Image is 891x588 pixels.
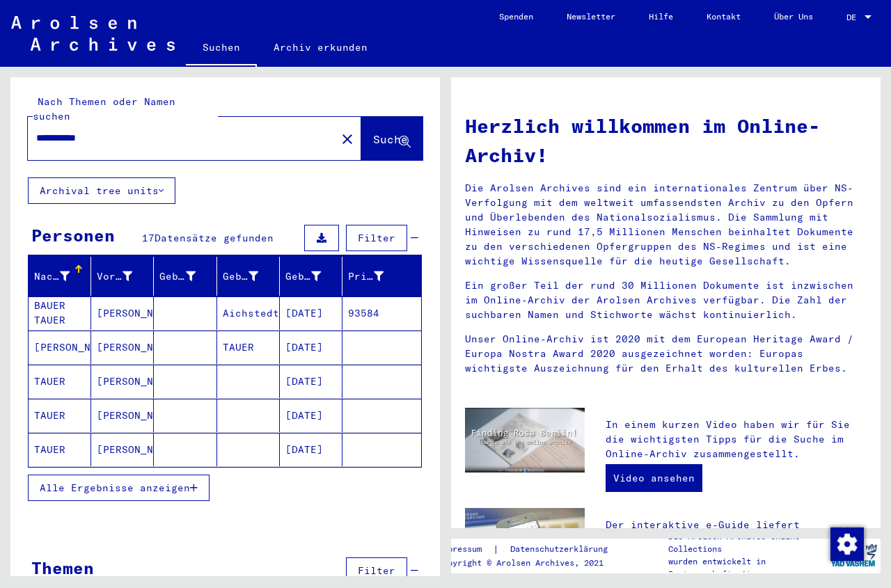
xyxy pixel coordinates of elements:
[346,225,407,251] button: Filter
[91,296,154,330] mat-cell: [PERSON_NAME]
[342,296,421,330] mat-cell: 93584
[830,527,863,560] div: Zustimmung ändern
[34,265,90,287] div: Nachname
[28,475,210,501] button: Alle Ergebnisse anzeigen
[438,542,624,557] div: |
[846,13,862,22] span: DE
[186,31,257,67] a: Suchen
[346,557,407,584] button: Filter
[217,257,280,296] mat-header-cell: Geburt‏
[465,508,585,588] img: eguide.jpg
[155,232,274,244] span: Datensätze gefunden
[142,232,155,244] span: 17
[606,464,702,492] a: Video ansehen
[217,331,280,364] mat-cell: TAUER
[29,365,91,398] mat-cell: TAUER
[438,542,493,557] a: Impressum
[280,365,342,398] mat-cell: [DATE]
[159,265,216,287] div: Geburtsname
[280,331,342,364] mat-cell: [DATE]
[339,131,356,148] mat-icon: close
[280,399,342,432] mat-cell: [DATE]
[29,433,91,466] mat-cell: TAUER
[28,177,175,204] button: Archival tree units
[280,296,342,330] mat-cell: [DATE]
[29,257,91,296] mat-header-cell: Nachname
[33,95,175,122] mat-label: Nach Themen oder Namen suchen
[34,269,70,284] div: Nachname
[830,527,864,561] img: Zustimmung ändern
[29,296,91,330] mat-cell: BAUER TAUER
[828,538,880,573] img: yv_logo.png
[159,269,195,284] div: Geburtsname
[342,257,421,296] mat-header-cell: Prisoner #
[223,269,258,284] div: Geburt‏
[31,223,115,248] div: Personen
[223,265,279,287] div: Geburt‏
[11,16,175,51] img: Arolsen_neg.svg
[91,399,154,432] mat-cell: [PERSON_NAME]
[438,557,624,569] p: Copyright © Arolsen Archives, 2021
[348,265,404,287] div: Prisoner #
[465,181,867,269] p: Die Arolsen Archives sind ein internationales Zentrum über NS-Verfolgung mit dem weltweit umfasse...
[91,257,154,296] mat-header-cell: Vorname
[280,257,342,296] mat-header-cell: Geburtsdatum
[465,111,867,170] h1: Herzlich willkommen im Online-Archiv!
[333,125,361,152] button: Clear
[465,332,867,376] p: Unser Online-Archiv ist 2020 mit dem European Heritage Award / Europa Nostra Award 2020 ausgezeic...
[499,542,624,557] a: Datenschutzerklärung
[97,269,132,284] div: Vorname
[97,265,153,287] div: Vorname
[606,418,867,461] p: In einem kurzen Video haben wir für Sie die wichtigsten Tipps für die Suche im Online-Archiv zusa...
[373,132,408,146] span: Suche
[257,31,384,64] a: Archiv erkunden
[668,555,827,580] p: wurden entwickelt in Partnerschaft mit
[668,530,827,555] p: Die Arolsen Archives Online-Collections
[29,331,91,364] mat-cell: [PERSON_NAME]
[285,269,321,284] div: Geburtsdatum
[29,399,91,432] mat-cell: TAUER
[348,269,384,284] div: Prisoner #
[217,296,280,330] mat-cell: Aichstedt
[154,257,216,296] mat-header-cell: Geburtsname
[31,555,94,580] div: Themen
[465,278,867,322] p: Ein großer Teil der rund 30 Millionen Dokumente ist inzwischen im Online-Archiv der Arolsen Archi...
[91,433,154,466] mat-cell: [PERSON_NAME]
[465,408,585,473] img: video.jpg
[285,265,342,287] div: Geburtsdatum
[361,117,423,160] button: Suche
[40,482,190,494] span: Alle Ergebnisse anzeigen
[91,365,154,398] mat-cell: [PERSON_NAME]
[358,564,395,577] span: Filter
[358,232,395,244] span: Filter
[280,433,342,466] mat-cell: [DATE]
[91,331,154,364] mat-cell: [PERSON_NAME]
